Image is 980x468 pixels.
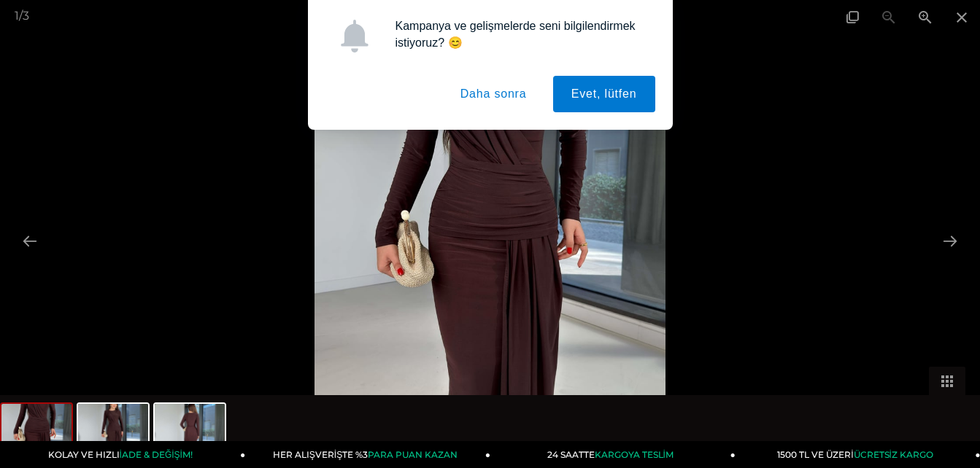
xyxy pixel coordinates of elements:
span: PARA PUAN KAZAN [368,449,458,460]
img: notification icon [338,20,371,52]
img: dawn-elbise-26k019-311-e7.jpg [1,404,72,459]
a: HER ALIŞVERİŞTE %3PARA PUAN KAZAN [245,441,490,468]
img: dawn-elbise-26k019-a-8008.jpg [155,404,225,459]
button: Toggle thumbnails [929,367,965,395]
span: İADE & DEĞİŞİM! [120,449,193,460]
div: Kampanya ve gelişmelerde seni bilgilendirmek istiyoruz? 😊 [384,17,655,51]
a: 24 SAATTEKARGOYA TESLİM [490,441,736,468]
span: ÜCRETSİZ KARGO [854,449,933,460]
button: Evet, lütfen [553,76,655,112]
img: dawn-elbise-26k019-1e96-a.jpg [78,404,148,459]
button: Daha sonra [442,76,545,112]
a: KOLAY VE HIZLIİADE & DEĞİŞİM! [1,441,246,468]
span: KARGOYA TESLİM [595,449,674,460]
